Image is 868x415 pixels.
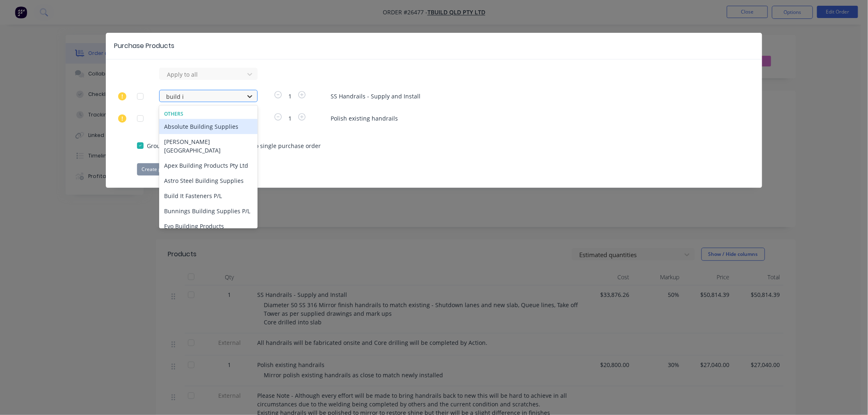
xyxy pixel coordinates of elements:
[137,163,190,176] button: Create purchase(s)
[159,173,258,188] div: Astro Steel Building Supplies
[331,114,731,123] span: Polish existing handrails
[114,41,174,51] div: Purchase Products
[159,110,258,118] div: Others
[331,92,731,100] span: SS Handrails - Supply and Install
[159,203,258,219] div: Bunnings Building Supplies P/L
[159,188,258,203] div: Build It Fasteners P/L
[283,114,297,123] span: 1
[283,92,297,100] span: 1
[159,158,258,173] div: Apex Building Products Pty Ltd
[159,119,258,134] div: Absolute Building Supplies
[159,134,258,158] div: [PERSON_NAME][GEOGRAPHIC_DATA]
[159,219,258,234] div: Evo Building Products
